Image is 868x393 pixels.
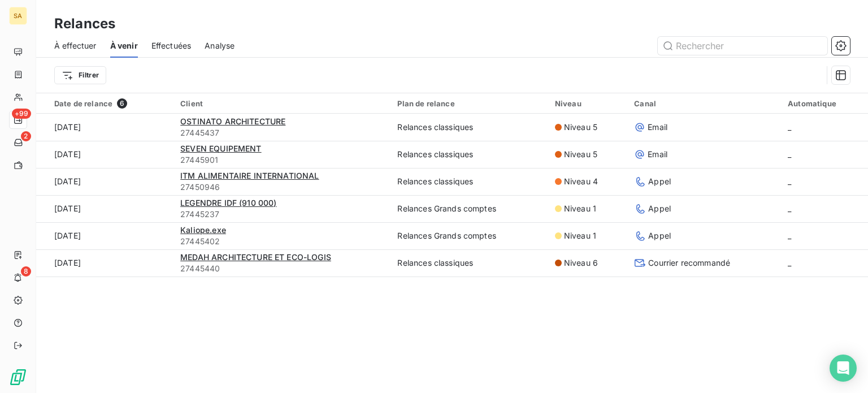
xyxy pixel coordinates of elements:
td: Relances classiques [390,249,548,277]
span: _ [788,231,791,240]
input: Rechercher [658,37,827,55]
span: Niveau 5 [564,122,597,133]
div: SA [9,7,27,25]
span: _ [788,204,791,213]
span: Client [180,99,203,108]
span: 27445237 [180,209,384,220]
span: 27445402 [180,236,384,247]
span: +99 [12,109,31,119]
span: 8 [21,266,31,277]
td: [DATE] [36,249,173,277]
span: LEGENDRE IDF (910 000) [180,198,276,208]
span: Email [648,149,667,160]
div: Niveau [555,99,621,108]
span: MEDAH ARCHITECTURE ET ECO-LOGIS [180,252,331,262]
h3: Relances [54,14,115,34]
span: 27445440 [180,263,384,274]
span: _ [788,149,791,159]
div: Plan de relance [397,99,541,108]
span: Niveau 4 [564,176,598,187]
span: Analyse [205,40,235,51]
td: [DATE] [36,141,173,168]
td: [DATE] [36,114,173,141]
span: _ [788,176,791,186]
span: Email [648,122,667,133]
span: 27445437 [180,127,384,139]
span: 2 [21,131,31,141]
span: Courrier recommandé [648,257,730,269]
img: Logo LeanPay [9,368,27,386]
span: Appel [648,176,671,187]
td: Relances classiques [390,141,548,168]
div: Canal [634,99,774,108]
span: 6 [117,98,127,109]
span: 27450946 [180,182,384,193]
button: Filtrer [54,66,106,84]
span: À effectuer [54,40,97,51]
td: Relances Grands comptes [390,195,548,222]
span: À venir [110,40,138,51]
span: 27445901 [180,154,384,166]
span: OSTINATO ARCHITECTURE [180,116,285,126]
span: _ [788,258,791,267]
span: Niveau 5 [564,149,597,160]
td: Relances Grands comptes [390,222,548,249]
span: SEVEN EQUIPEMENT [180,144,261,153]
td: [DATE] [36,168,173,195]
div: Automatique [788,99,861,108]
td: [DATE] [36,195,173,222]
span: Appel [648,203,671,214]
span: Niveau 1 [564,230,596,241]
span: Niveau 1 [564,203,596,214]
span: _ [788,122,791,132]
td: Relances classiques [390,168,548,195]
span: Kaliope.exe [180,225,226,235]
span: Niveau 6 [564,257,598,269]
div: Open Intercom Messenger [830,355,857,382]
span: Effectuées [151,40,192,51]
span: Appel [648,230,671,241]
td: Relances classiques [390,114,548,141]
span: ITM ALIMENTAIRE INTERNATIONAL [180,171,319,180]
div: Date de relance [54,98,167,109]
td: [DATE] [36,222,173,249]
